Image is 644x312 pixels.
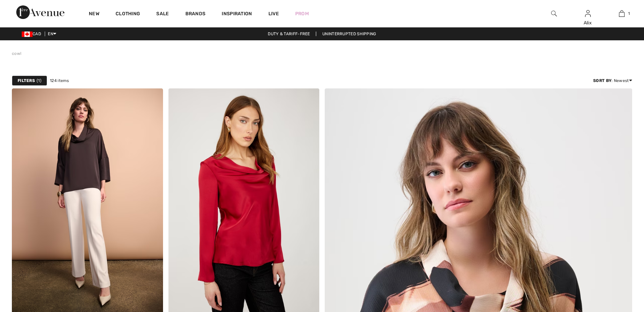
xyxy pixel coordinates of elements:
[22,32,33,37] img: Canadian Dollar
[185,11,206,18] a: Brands
[50,78,69,84] span: 124 items
[89,11,99,18] a: New
[18,78,35,84] strong: Filters
[551,9,557,18] img: search the website
[593,78,632,84] div: : Newest
[156,11,169,18] a: Sale
[16,5,64,19] img: 1ère Avenue
[268,10,279,17] a: Live
[37,78,41,84] span: 1
[116,11,140,18] a: Clothing
[628,11,630,17] span: 1
[48,32,56,36] span: EN
[222,11,252,18] span: Inspiration
[295,10,309,17] a: Prom
[571,19,604,26] div: Alix
[22,32,44,36] span: CAD
[585,10,591,17] a: Sign In
[12,51,21,56] a: cowl
[619,9,625,18] img: My Bag
[605,9,638,18] a: 1
[593,78,611,83] strong: Sort By
[585,9,591,18] img: My Info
